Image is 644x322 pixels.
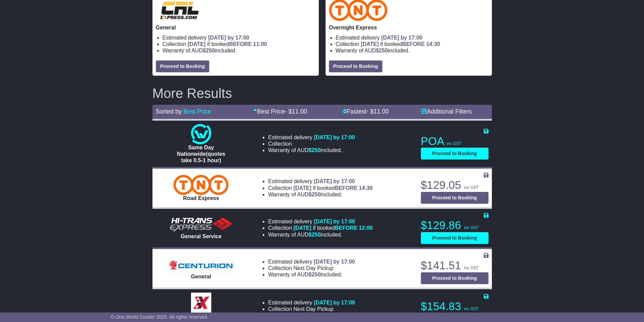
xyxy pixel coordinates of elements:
span: © One World Courier 2025. All rights reserved. [111,314,209,320]
span: $ [309,232,321,238]
li: Estimated delivery [268,178,373,184]
li: Collection [163,41,315,47]
h2: More Results [152,86,492,101]
span: 11.00 [292,108,307,115]
button: Proceed to Booking [329,60,382,72]
p: Overnight Express [329,24,488,31]
span: 250 [312,192,321,197]
li: Warranty of AUD included. [268,147,355,153]
li: Warranty of AUD included. [336,47,488,54]
p: $154.83 [421,300,488,313]
p: POA [421,134,488,148]
span: $ [203,48,215,53]
img: TNT Domestic: Road Express [173,175,229,195]
li: Warranty of AUD included. [268,271,355,278]
span: 250 [312,232,321,238]
img: Centurion Transport: General [167,256,235,273]
span: inc GST [464,266,479,270]
span: 250 [312,147,321,153]
a: Best Price- $11.00 [253,108,307,115]
button: Proceed to Booking [156,60,209,72]
span: $ [309,192,321,197]
span: 250 [379,48,388,53]
span: Same Day Nationwide(quotes take 0.5-1 hour) [177,145,225,163]
span: Next Day Pickup [293,265,333,271]
li: Collection [268,185,373,191]
span: if booked [361,41,440,47]
li: Estimated delivery [268,258,355,265]
span: inc GST [447,141,461,146]
img: One World Courier: Same Day Nationwide(quotes take 0.5-1 hour) [191,124,211,144]
span: BEFORE [335,185,357,191]
span: - $ [366,108,389,115]
p: $129.05 [421,178,488,192]
span: inc GST [464,306,479,311]
span: BEFORE [402,41,425,47]
p: $129.86 [421,219,488,232]
li: Estimated delivery [336,34,488,41]
span: [DATE] by 17:00 [381,35,423,41]
a: Additional Filters [421,108,472,115]
span: $ [309,272,321,277]
span: 12:00 [359,225,373,231]
img: Border Express: Express Bulk Service [191,293,211,313]
span: if booked [293,225,373,231]
span: $ [309,147,321,153]
a: Fastest- $11.00 [343,108,389,115]
span: [DATE] [361,41,379,47]
span: General [191,274,211,279]
p: $141.51 [421,259,488,272]
a: Best Price [184,108,211,115]
span: 11:00 [253,41,267,47]
span: inc GST [464,225,479,230]
span: if booked [188,41,267,47]
span: - $ [285,108,307,115]
span: BEFORE [229,41,252,47]
li: Estimated delivery [268,299,355,306]
li: Warranty of AUD included. [268,191,373,198]
span: [DATE] [293,185,311,191]
li: Estimated delivery [268,134,355,141]
p: General [156,24,315,31]
span: [DATE] by 17:00 [314,219,355,224]
li: Collection [268,141,355,147]
span: 11.00 [374,108,389,115]
span: 250 [206,48,215,53]
span: [DATE] by 17:00 [314,259,355,265]
button: Proceed to Booking [421,148,488,159]
span: [DATE] by 17:00 [314,134,355,140]
button: Proceed to Booking [421,232,488,244]
li: Estimated delivery [268,218,373,225]
span: [DATE] [188,41,206,47]
button: Proceed to Booking [421,272,488,284]
li: Collection [268,225,373,231]
span: if booked [293,185,373,191]
li: Collection [268,265,355,271]
span: Sorted by [156,108,182,115]
span: Next Day Pickup [293,306,333,312]
span: Road Express [183,195,219,201]
span: 14:30 [359,185,373,191]
span: BEFORE [335,225,357,231]
li: Estimated delivery [163,34,315,41]
li: Warranty of AUD included. [163,47,315,54]
li: Warranty of AUD included. [268,231,373,238]
button: Proceed to Booking [421,192,488,204]
img: HiTrans: General Service [167,216,235,233]
span: [DATE] by 17:00 [314,178,355,184]
span: 14:30 [426,41,440,47]
span: [DATE] by 17:00 [208,35,249,41]
span: $ [376,48,388,53]
span: General Service [181,233,221,239]
li: Collection [336,41,488,47]
span: inc GST [464,185,479,190]
li: Collection [268,306,355,312]
span: [DATE] by 17:00 [314,300,355,305]
span: 250 [312,272,321,277]
span: [DATE] [293,225,311,231]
